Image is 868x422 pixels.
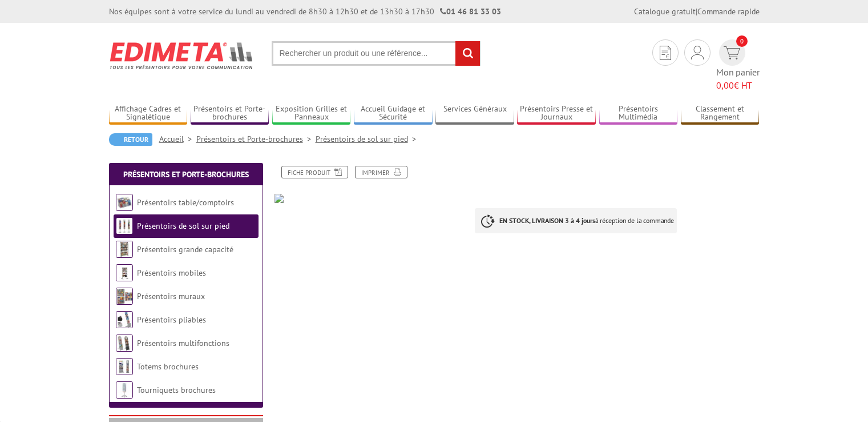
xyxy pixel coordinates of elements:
[137,244,233,254] a: Présentoirs grande capacité
[137,221,229,231] a: Présentoirs de sol sur pied
[137,314,206,325] a: Présentoirs pliables
[736,35,748,47] span: 0
[109,104,188,123] a: Affichage Cadres et Signalétique
[499,216,595,225] strong: EN STOCK, LIVRAISON 3 à 4 jours
[716,39,760,92] a: devis rapide 0 Mon panier 0,00€ HT
[599,104,678,123] a: Présentoirs Multimédia
[716,79,734,91] span: 0,00
[354,104,433,123] a: Accueil Guidage et Sécurité
[159,134,196,144] a: Accueil
[116,288,133,305] img: Présentoirs muraux
[196,134,316,144] a: Présentoirs et Porte-brochures
[716,66,760,92] span: Mon panier
[316,134,421,144] a: Présentoirs de sol sur pied
[109,34,255,77] img: Edimeta
[281,166,348,178] a: Fiche produit
[435,104,514,123] a: Services Généraux
[716,79,760,92] span: € HT
[660,46,671,60] img: devis rapide
[116,335,133,352] img: Présentoirs multifonctions
[691,46,704,59] img: devis rapide
[137,291,205,301] a: Présentoirs muraux
[475,208,677,233] p: à réception de la commande
[116,311,133,328] img: Présentoirs pliables
[123,169,249,180] a: Présentoirs et Porte-brochures
[109,6,501,17] div: Nos équipes sont à votre service du lundi au vendredi de 8h30 à 12h30 et de 13h30 à 17h30
[440,6,501,17] strong: 01 46 81 33 03
[724,46,740,59] img: devis rapide
[116,217,133,234] img: Présentoirs de sol sur pied
[634,6,760,17] div: |
[116,381,133,399] img: Tourniquets brochures
[272,104,351,123] a: Exposition Grilles et Panneaux
[137,268,206,278] a: Présentoirs mobiles
[116,241,133,258] img: Présentoirs grande capacité
[517,104,596,123] a: Présentoirs Presse et Journaux
[137,361,199,372] a: Totems brochures
[191,104,269,123] a: Présentoirs et Porte-brochures
[634,6,696,17] a: Catalogue gratuit
[355,166,407,178] a: Imprimer
[697,6,760,17] a: Commande rapide
[116,358,133,375] img: Totems brochures
[137,385,216,395] a: Tourniquets brochures
[137,197,234,208] a: Présentoirs table/comptoirs
[272,41,481,66] input: Rechercher un produit ou une référence...
[455,41,480,66] input: rechercher
[681,104,760,123] a: Classement et Rangement
[109,133,152,146] a: Retour
[116,194,133,211] img: Présentoirs table/comptoirs
[116,264,133,281] img: Présentoirs mobiles
[137,338,229,348] a: Présentoirs multifonctions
